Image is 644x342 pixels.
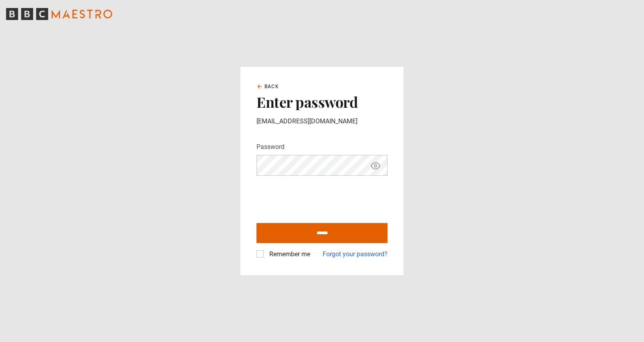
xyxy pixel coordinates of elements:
p: [EMAIL_ADDRESS][DOMAIN_NAME] [256,117,388,126]
iframe: reCAPTCHA [256,182,378,213]
a: Back [256,83,279,90]
svg: BBC Maestro [6,8,112,20]
h2: Enter password [256,93,388,110]
a: Forgot your password? [323,249,388,259]
span: Back [264,83,279,90]
label: Password [256,142,285,152]
button: Show password [369,159,382,173]
label: Remember me [266,249,310,259]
